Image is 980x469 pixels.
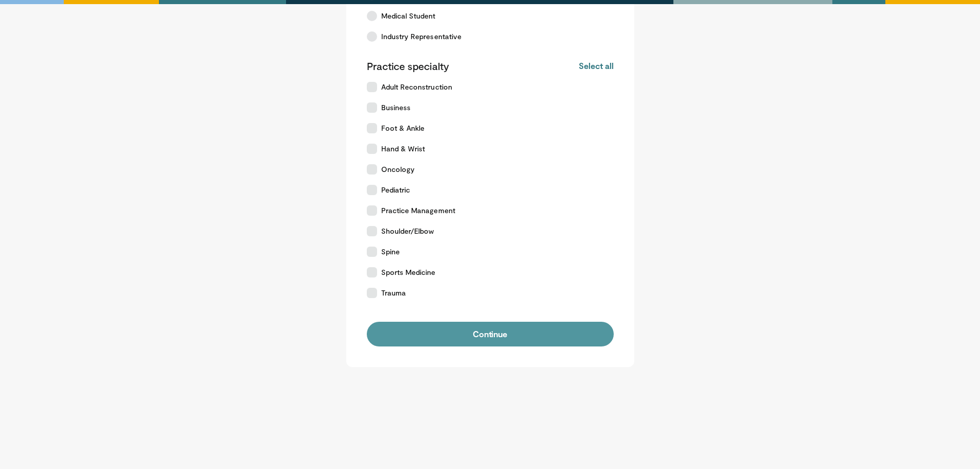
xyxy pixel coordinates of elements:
span: Trauma [381,288,406,298]
span: Shoulder/Elbow [381,226,434,236]
span: Hand & Wrist [381,144,425,154]
span: Adult Reconstruction [381,82,452,92]
span: Medical Student [381,11,436,21]
span: Pediatric [381,185,411,195]
span: Industry Representative [381,31,462,42]
button: Select all [579,60,613,72]
span: Oncology [381,164,415,175]
span: Foot & Ankle [381,123,425,133]
span: Business [381,102,411,113]
span: Spine [381,247,400,257]
p: Practice specialty [367,59,449,73]
button: Continue [367,322,614,346]
span: Practice Management [381,205,455,216]
span: Sports Medicine [381,267,436,277]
